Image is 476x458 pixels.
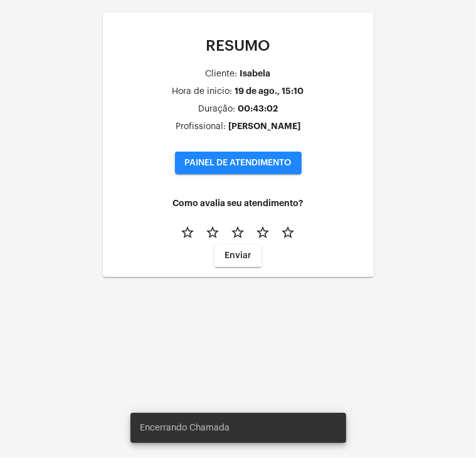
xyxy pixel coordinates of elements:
[198,105,235,114] div: Duração:
[185,159,292,167] span: PAINEL DE ATENDIMENTO
[235,86,304,96] div: 19 de ago., 15:10
[140,422,230,434] span: Encerrando Chamada
[181,225,196,240] mat-icon: star_border
[113,38,364,54] p: RESUMO
[176,122,226,132] div: Profissional:
[214,244,262,267] button: Enviar
[172,87,233,96] div: Hora de inicio:
[231,225,246,240] mat-icon: star_border
[238,104,278,113] div: 00:43:02
[240,69,271,78] div: Isabela
[206,225,221,240] mat-icon: star_border
[256,225,271,240] mat-icon: star_border
[113,199,364,208] h4: Como avalia seu atendimento?
[225,251,251,260] span: Enviar
[228,122,300,131] div: [PERSON_NAME]
[206,70,238,79] div: Cliente:
[281,225,296,240] mat-icon: star_border
[175,152,302,174] button: PAINEL DE ATENDIMENTO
